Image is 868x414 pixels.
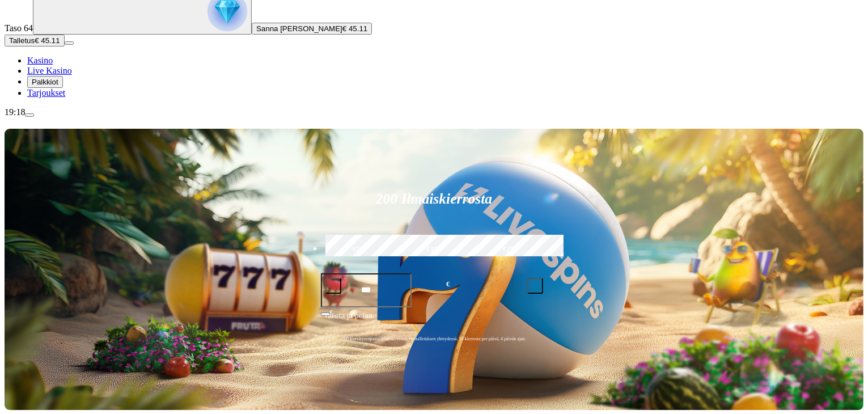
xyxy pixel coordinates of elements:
[65,41,74,45] button: menu
[5,35,65,47] button: Talletusplus icon€ 45.11
[35,36,60,45] span: € 45.11
[475,233,546,266] label: €250
[27,56,53,65] a: Kasino
[446,279,450,290] span: €
[527,278,543,294] button: plus icon
[25,113,34,117] button: menu
[32,78,58,86] span: Palkkiot
[325,278,341,294] button: minus icon
[330,309,333,315] span: €
[27,76,63,88] button: Palkkiot
[27,66,72,75] a: Live Kasino
[323,233,394,266] label: €50
[324,310,372,331] span: Talleta ja pelaa
[256,24,342,33] span: Sanna [PERSON_NAME]
[342,24,367,33] span: € 45.11
[321,310,548,331] button: Talleta ja pelaa
[5,56,863,98] nav: Main menu
[252,23,372,35] button: Sanna [PERSON_NAME]€ 45.11
[5,23,33,33] span: Taso 64
[9,36,35,45] span: Talletus
[399,233,470,266] label: €150
[5,107,25,117] span: 19:18
[27,88,65,98] a: Tarjoukset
